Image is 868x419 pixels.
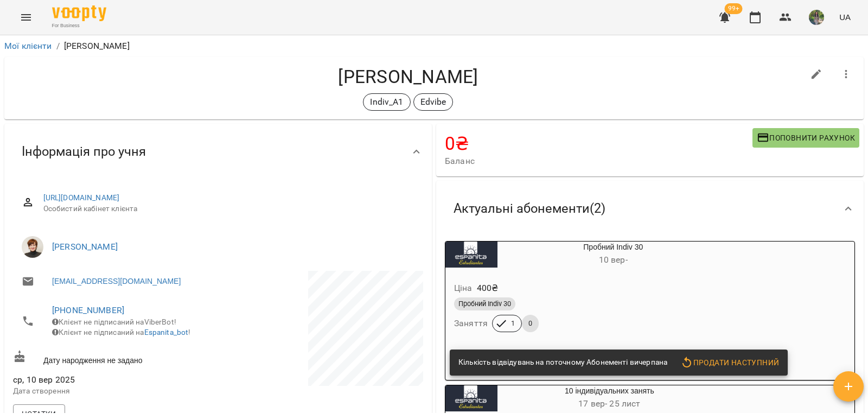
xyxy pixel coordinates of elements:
span: Особистий кабінет клієнта [43,204,414,214]
a: [URL][DOMAIN_NAME] [43,193,120,202]
span: 17 вер - 25 лист [578,398,640,409]
div: 10 індивідуальних занять [445,385,497,411]
p: Дата створення [13,386,216,397]
span: 0 [522,319,539,328]
span: Клієнт не підписаний на ViberBot! [52,318,176,326]
nav: breadcrumb [4,40,864,53]
span: Пробний Indiv 30 [454,299,515,309]
h4: 0 ₴ [445,132,752,155]
a: [PERSON_NAME] [52,242,118,252]
button: Поповнити рахунок [752,128,859,148]
p: 400 ₴ [477,282,499,295]
span: 10 вер - [599,255,628,265]
li: / [56,40,60,53]
div: Кількість відвідувань на поточному Абонементі вичерпана [458,353,667,372]
div: Edvibe [413,93,454,111]
span: 1 [505,319,521,328]
span: Поповнити рахунок [757,131,855,144]
span: Інформація про учня [22,143,146,160]
p: Indiv_A1 [370,96,403,109]
a: [EMAIL_ADDRESS][DOMAIN_NAME] [52,276,181,287]
span: Продати наступний [680,356,779,369]
span: ср, 10 вер 2025 [13,373,216,386]
a: Espanita_bot [144,328,189,337]
button: Пробний Indiv 3010 вер- Ціна400₴Пробний Indiv 30Заняття10 [445,242,729,345]
p: [PERSON_NAME] [64,40,130,53]
div: Інформація про учня [4,124,432,180]
img: Voopty Logo [52,5,106,21]
button: Menu [13,4,39,30]
span: UA [839,11,851,23]
div: Дату народження не задано [11,348,218,368]
div: Пробний Indiv 30 [497,242,729,268]
div: Актуальні абонементи(2) [436,181,864,237]
button: Продати наступний [676,353,783,372]
p: Edvibe [420,96,446,109]
span: Баланс [445,155,752,168]
img: Кухно Ірина [22,236,43,258]
a: [PHONE_NUMBER] [52,305,124,315]
h6: Ціна [454,281,473,296]
span: Актуальні абонементи ( 2 ) [454,200,605,217]
h4: [PERSON_NAME] [13,66,803,88]
div: Indiv_A1 [363,93,410,111]
button: UA [835,7,855,27]
span: 99+ [725,3,743,14]
h6: Заняття [454,316,488,331]
span: Клієнт не підписаний на ! [52,328,190,337]
img: 82b6375e9aa1348183c3d715e536a179.jpg [809,10,824,25]
a: Мої клієнти [4,41,52,51]
div: 10 індивідуальних занять [497,385,722,411]
div: Пробний Indiv 30 [445,242,497,268]
span: For Business [52,22,106,29]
